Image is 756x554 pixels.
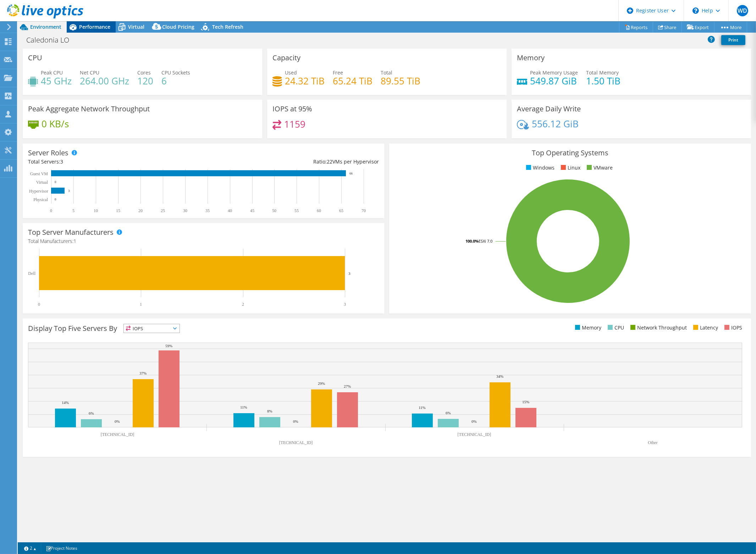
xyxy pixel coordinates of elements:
[28,237,379,245] h4: Total Manufacturers:
[333,77,373,85] h4: 65.24 TiB
[94,208,98,213] text: 10
[559,164,580,172] li: Linux
[465,238,479,244] tspan: 100.0%
[42,120,69,128] h4: 0 KB/s
[317,208,321,213] text: 60
[28,228,114,236] h3: Top Server Manufacturers
[165,344,172,348] text: 59%
[205,208,210,213] text: 35
[692,7,699,14] svg: \n
[55,180,56,184] text: 0
[161,77,190,85] h4: 6
[36,180,48,185] text: Virtual
[606,324,624,332] li: CPU
[101,432,134,437] text: [TECHNICAL_ID]
[33,197,48,202] text: Physical
[19,544,41,553] a: 2
[137,69,151,76] span: Cores
[344,302,346,307] text: 3
[471,419,477,423] text: 0%
[532,120,579,128] h4: 556.12 GiB
[41,544,82,553] a: Project Notes
[29,189,48,194] text: Hypervisor
[272,54,300,62] h3: Capacity
[585,164,613,172] li: VMware
[394,149,745,157] h3: Top Operating Systems
[30,171,48,176] text: Guest VM
[124,324,180,333] span: IOPS
[80,77,129,85] h4: 264.00 GHz
[723,324,742,332] li: IOPS
[284,120,305,128] h4: 1159
[28,54,42,62] h3: CPU
[41,77,72,85] h4: 45 GHz
[28,158,204,166] div: Total Servers:
[28,271,35,276] text: Dell
[272,105,312,113] h3: IOPS at 95%
[162,23,194,30] span: Cloud Pricing
[60,158,63,165] span: 3
[139,371,147,375] text: 37%
[250,208,254,213] text: 45
[137,77,153,85] h4: 120
[714,22,747,33] a: More
[80,69,99,76] span: Net CPU
[653,22,682,33] a: Share
[30,23,61,30] span: Environment
[381,77,420,85] h4: 89.55 TiB
[212,23,243,30] span: Tech Refresh
[721,35,745,45] a: Print
[586,77,620,85] h4: 1.50 TiB
[138,208,143,213] text: 20
[294,208,299,213] text: 55
[344,384,351,388] text: 27%
[293,419,298,423] text: 0%
[28,149,68,157] h3: Server Roles
[737,5,748,16] span: WD
[479,238,492,244] tspan: ESXi 7.0
[333,69,343,76] span: Free
[89,411,94,415] text: 6%
[446,411,451,415] text: 6%
[55,198,56,201] text: 0
[691,324,718,332] li: Latency
[619,22,653,33] a: Reports
[327,158,332,165] span: 22
[573,324,601,332] li: Memory
[72,208,75,213] text: 5
[115,419,120,423] text: 0%
[242,302,244,307] text: 2
[381,69,392,76] span: Total
[458,432,491,437] text: [TECHNICAL_ID]
[517,54,545,62] h3: Memory
[116,208,120,213] text: 15
[362,208,366,213] text: 70
[648,440,657,445] text: Other
[228,208,232,213] text: 40
[23,36,80,44] h1: Caledonia LO
[161,208,165,213] text: 25
[38,302,40,307] text: 0
[629,324,687,332] li: Network Throughput
[161,69,190,76] span: CPU Sockets
[517,105,581,113] h3: Average Daily Write
[339,208,343,213] text: 65
[62,400,69,405] text: 14%
[240,405,247,409] text: 11%
[522,400,529,404] text: 15%
[285,69,297,76] span: Used
[28,105,150,113] h3: Peak Aggregate Network Throughput
[419,405,426,410] text: 11%
[68,189,70,193] text: 3
[524,164,554,172] li: Windows
[348,271,351,276] text: 3
[530,69,578,76] span: Peak Memory Usage
[349,172,353,175] text: 66
[586,69,619,76] span: Total Memory
[183,208,187,213] text: 30
[279,440,313,445] text: [TECHNICAL_ID]
[318,381,325,386] text: 29%
[50,208,52,213] text: 0
[140,302,142,307] text: 1
[272,208,276,213] text: 50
